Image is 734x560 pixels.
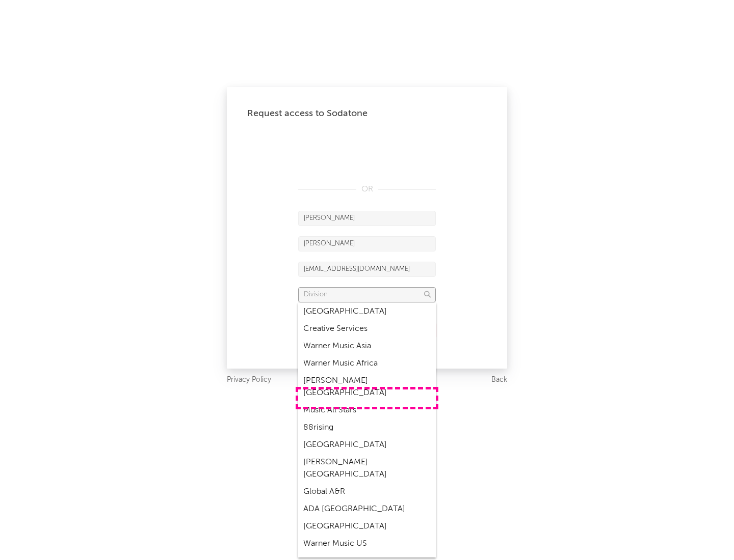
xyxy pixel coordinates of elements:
[298,483,436,500] div: Global A&R
[298,454,436,483] div: [PERSON_NAME] [GEOGRAPHIC_DATA]
[298,183,436,195] div: OR
[298,236,436,251] input: Last Name
[298,338,436,355] div: Warner Music Asia
[247,107,487,120] div: Request access to Sodatone
[298,355,436,372] div: Warner Music Africa
[298,518,436,535] div: [GEOGRAPHIC_DATA]
[298,535,436,552] div: Warner Music US
[298,372,436,402] div: [PERSON_NAME] [GEOGRAPHIC_DATA]
[298,287,436,302] input: Division
[298,436,436,454] div: [GEOGRAPHIC_DATA]
[298,402,436,419] div: Music All Stars
[298,262,436,277] input: Email
[298,303,436,320] div: [GEOGRAPHIC_DATA]
[298,211,436,226] input: First Name
[298,320,436,338] div: Creative Services
[298,500,436,518] div: ADA [GEOGRAPHIC_DATA]
[227,374,271,386] a: Privacy Policy
[491,374,507,386] a: Back
[298,419,436,436] div: 88rising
